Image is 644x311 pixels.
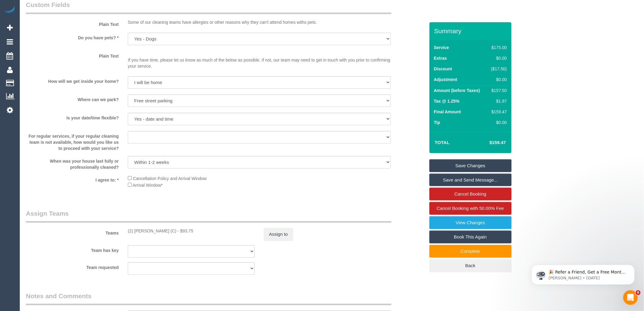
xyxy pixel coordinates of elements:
strong: Total [435,140,450,145]
h3: Summary [434,27,509,34]
a: Save and Send Message... [429,174,512,186]
label: Final Amount [434,109,461,115]
div: ($17.50) [489,66,507,72]
iframe: Intercom live chat [623,290,638,305]
a: Book This Again [429,231,512,243]
legend: Notes and Comments [26,292,391,305]
label: Is your date/time flexible? [21,113,123,121]
a: Back [429,259,512,272]
p: Message from Ellie, sent 5d ago [26,23,105,29]
p: Some of our cleaning teams have allergies or other reasons why they can't attend homes withs pets. [128,19,391,25]
label: Service [434,44,449,51]
label: Discount [434,66,452,72]
span: 9 [636,290,641,295]
label: How will we get inside your home? [21,76,123,84]
label: Plain Text [21,19,123,27]
legend: Custom Fields [26,0,391,14]
div: $175.00 [489,44,507,51]
label: Where can we park? [21,94,123,103]
label: I agree to: * [21,175,123,183]
label: Team has key [21,245,123,253]
label: Teams [21,228,123,236]
button: Assign to [264,228,293,241]
label: Tax @ 1.25% [434,98,460,104]
label: For regular services, if your regular cleaning team is not available, how would you like us to pr... [21,131,123,151]
div: $0.00 [489,55,507,61]
label: Tip [434,119,440,125]
span: 🎉 Refer a Friend, Get a Free Month! 🎉 Love Automaid? Share the love! When you refer a friend who ... [26,18,104,83]
a: Cancel Booking with 50.00% Fee [429,202,512,215]
img: Automaid Logo [4,6,16,15]
div: $1.97 [489,98,507,104]
span: Arrival Window* [133,183,163,188]
label: Adjustment [434,76,457,83]
label: Do you have pets? * [21,33,123,41]
legend: Assign Teams [26,209,391,223]
div: $0.00 [489,119,507,125]
label: Amount (before Taxes) [434,87,480,94]
label: When was your house last fully or professionally cleaned? [21,156,123,170]
p: If you have time, please let us know as much of the below as possible. If not, our team may need ... [128,51,391,69]
span: Cancel Booking with 50.00% Fee [437,206,504,211]
div: 2.5 hours x $37.50/hour [128,228,255,234]
a: Save Changes [429,159,512,172]
div: $157.50 [489,87,507,94]
label: Plain Text [21,51,123,59]
div: $159.47 [489,109,507,115]
h4: $159.47 [471,140,506,145]
a: Complete [429,245,512,258]
label: Team requested [21,262,123,270]
div: $0.00 [489,76,507,83]
span: Cancellation Policy and Arrival Window [133,176,207,181]
iframe: Intercom notifications message [522,252,644,295]
a: Cancel Booking [429,188,512,200]
label: Extras [434,55,447,61]
a: View Changes [429,216,512,229]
